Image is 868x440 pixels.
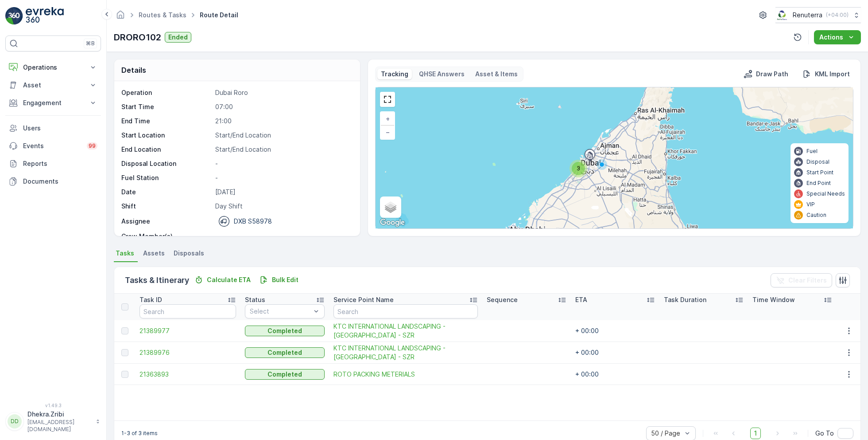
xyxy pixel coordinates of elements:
div: Toggle Row Selected [121,349,128,356]
button: Asset [5,76,101,94]
p: Time Window [752,295,795,304]
a: Homepage [116,13,125,21]
div: 3 [570,160,587,177]
div: DD [8,414,22,428]
p: Bulk Edit [272,275,298,284]
p: Start Location [121,131,212,140]
span: v 1.49.3 [5,403,101,408]
p: Sequence [487,295,518,304]
p: - [215,159,351,168]
p: 1-3 of 3 items [121,430,158,437]
p: Tasks & Itinerary [125,274,189,287]
p: Dubai Roro [215,88,351,97]
span: Disposals [174,249,204,258]
span: − [386,128,390,136]
p: Users [23,124,97,133]
p: Assignee [121,217,150,226]
p: Clear Filters [788,276,827,285]
p: Draw Path [756,70,788,79]
a: Zoom In [381,112,394,126]
p: Fuel Station [121,173,212,182]
td: + 00:00 [571,364,659,385]
span: Route Detail [198,11,240,20]
img: logo_light-DOdMpM7g.png [26,7,64,25]
span: Tasks [116,249,134,258]
p: Asset [23,81,83,90]
p: Dhekra.Zribi [27,410,91,419]
p: DXB S58978 [234,217,272,226]
p: 07:00 [215,102,351,111]
a: Users [5,119,101,137]
p: Select [250,307,311,316]
p: Start Time [121,102,212,111]
p: VIP [806,201,815,208]
a: Reports [5,155,101,173]
span: 3 [577,165,580,172]
p: Date [121,188,212,196]
a: Zoom Out [381,126,394,139]
p: Start/End Location [215,145,351,154]
span: 21389977 [139,326,236,335]
p: ETA [575,295,587,304]
p: Operations [23,63,83,72]
p: Tracking [381,70,408,79]
p: Details [121,65,146,75]
input: Search [139,304,236,318]
span: KTC INTERNATIONAL LANDSCAPING - [GEOGRAPHIC_DATA] - SZR [333,322,478,340]
div: Toggle Row Selected [121,371,128,378]
p: Disposal Location [121,159,212,168]
p: Day Shift [215,202,351,211]
a: 21389976 [139,348,236,357]
p: 21:00 [215,117,351,126]
p: Calculate ETA [207,275,251,284]
p: Ended [168,33,188,42]
p: Completed [267,370,302,379]
button: Calculate ETA [191,275,254,285]
a: ROTO PACKING METERIALS [333,370,478,379]
td: + 00:00 [571,320,659,342]
button: DDDhekra.Zribi[EMAIL_ADDRESS][DOMAIN_NAME] [5,410,101,433]
p: ( +04:00 ) [826,12,849,19]
p: Events [23,141,81,150]
p: - [215,232,351,241]
p: QHSE Answers [419,70,465,79]
img: logo [5,7,23,25]
p: - [215,173,351,182]
p: Task ID [139,295,162,304]
p: Operation [121,88,212,97]
p: Special Needs [806,190,845,197]
p: Service Point Name [333,295,394,304]
p: Caution [806,212,826,219]
a: Routes & Tasks [139,11,186,19]
div: Toggle Row Selected [121,327,128,334]
span: KTC INTERNATIONAL LANDSCAPING - [GEOGRAPHIC_DATA] - SZR [333,344,478,361]
img: Screenshot_2024-07-26_at_13.33.01.png [775,10,789,20]
p: Status [245,295,265,304]
button: Actions [814,30,861,44]
p: Completed [267,326,302,335]
a: 21363893 [139,370,236,379]
button: Ended [165,32,191,43]
button: Bulk Edit [256,275,302,285]
p: Actions [819,33,843,42]
input: Search [333,304,478,318]
td: + 00:00 [571,342,659,364]
p: Completed [267,348,302,357]
span: Assets [143,249,165,258]
a: Events99 [5,137,101,155]
a: KTC INTERNATIONAL LANDSCAPING - Emirates Towers - SZR [333,322,478,340]
a: View Fullscreen [381,93,394,106]
p: 99 [89,142,96,149]
p: End Time [121,117,212,126]
a: Documents [5,173,101,190]
a: Layers [381,197,400,217]
p: [EMAIL_ADDRESS][DOMAIN_NAME] [27,419,91,433]
p: ⌘B [86,40,95,47]
button: Completed [245,326,325,336]
button: Draw Path [740,69,792,79]
span: 1 [750,428,761,439]
button: Renuterra(+04:00) [775,7,861,23]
